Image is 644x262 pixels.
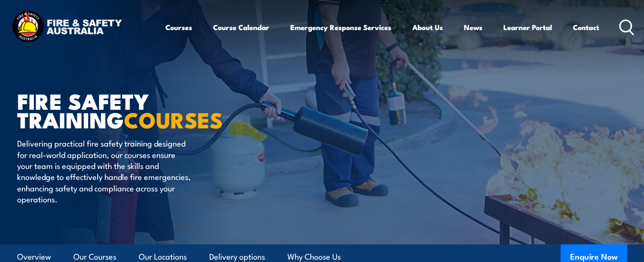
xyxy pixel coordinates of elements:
a: Learner Portal [503,16,552,39]
p: Delivering practical fire safety training designed for real-world application, our courses ensure... [17,137,191,204]
a: Courses [165,16,192,39]
a: Emergency Response Services [290,16,391,39]
a: Contact [573,16,599,39]
strong: COURSES [124,103,223,136]
a: News [464,16,482,39]
a: About Us [412,16,443,39]
h1: FIRE SAFETY TRAINING [17,91,253,128]
a: Course Calendar [213,16,269,39]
